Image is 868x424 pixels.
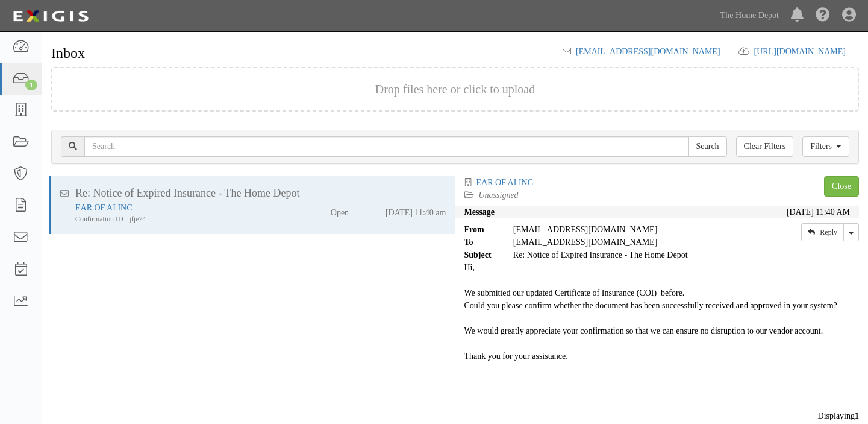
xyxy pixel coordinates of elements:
div: Re: Notice of Expired Insurance - The Home Depot [504,248,749,261]
div: We would greatly appreciate your confirmation so that we can ensure no disruption to our vendor a... [464,324,851,337]
a: Clear Filters [736,136,794,157]
strong: Message [464,207,495,217]
a: [EMAIL_ADDRESS][DOMAIN_NAME] [576,47,720,56]
button: Drop files here or click to upload [375,80,535,98]
img: logo-5460c22ac91f19d4615b14bd174203de0afe785f0fc80cf4dbbc73dc1793850b.png [9,5,92,27]
a: EAR OF AI INC [476,178,534,187]
a: [URL][DOMAIN_NAME] [754,47,859,56]
a: Reply [801,223,844,241]
div: Re: Notice of Expired Insurance - The Home Depot [75,185,446,201]
div: Hi, [464,261,851,274]
div: Thank you for your assistance. [464,350,851,362]
div: [EMAIL_ADDRESS][DOMAIN_NAME] [504,223,749,236]
strong: Subject [455,248,504,261]
div: Could you please confirm whether the document has been successfully received and approved in your... [464,299,851,312]
div: Confirmation ID - jfje74 [75,214,284,225]
a: EAR OF AI INC [75,203,133,212]
div: We submitted our updated Certificate of Insurance (COI) before. [464,286,851,299]
div: 1 [25,80,37,90]
div: [DATE] 11:40 AM [787,206,850,218]
a: Close [824,176,859,197]
div: Open [331,201,349,219]
i: Help Center - Complianz [816,8,830,23]
div: Displaying [42,410,868,422]
input: Search [688,136,727,157]
b: 1 [855,411,859,420]
a: The Home Depot [714,4,785,28]
a: Unassigned [479,191,519,200]
a: Filters [802,136,849,157]
div: party-a49yx3@sbainsurance.homedepot.com [504,236,749,248]
strong: To [455,236,504,248]
h1: Inbox [51,45,85,61]
input: Search [84,136,689,157]
strong: From [455,223,504,236]
div: [DATE] 11:40 am [386,201,446,219]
